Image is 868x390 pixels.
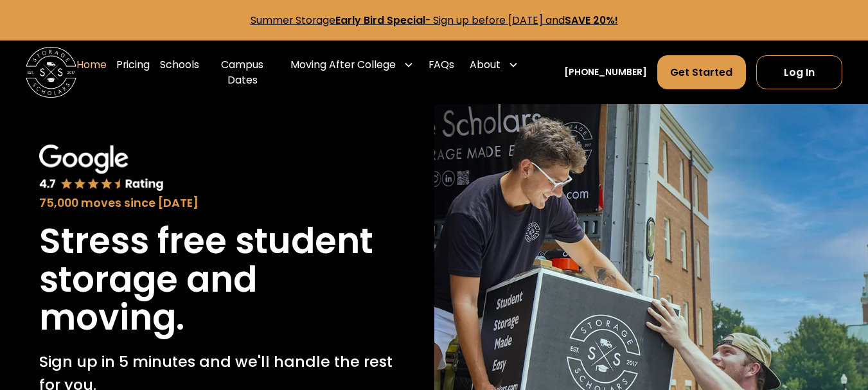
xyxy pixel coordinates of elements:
a: Log In [756,55,842,89]
a: [PHONE_NUMBER] [564,66,647,79]
a: home [26,47,76,98]
strong: SAVE 20%! [565,13,618,28]
div: About [470,57,500,73]
div: About [465,47,523,82]
a: Home [76,47,107,98]
a: Summer StorageEarly Bird Special- Sign up before [DATE] andSAVE 20%! [251,13,618,28]
img: Google 4.7 star rating [39,145,164,192]
h1: Stress free student storage and moving. [39,222,395,337]
a: Pricing [116,47,150,98]
a: Get Started [657,55,747,89]
img: Storage Scholars main logo [26,47,76,98]
a: Schools [160,47,199,98]
strong: Early Bird Special [335,13,425,28]
div: 75,000 moves since [DATE] [39,195,395,212]
div: Moving After College [285,47,418,82]
a: FAQs [429,47,454,98]
div: Moving After College [290,57,396,73]
a: Campus Dates [209,47,275,98]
